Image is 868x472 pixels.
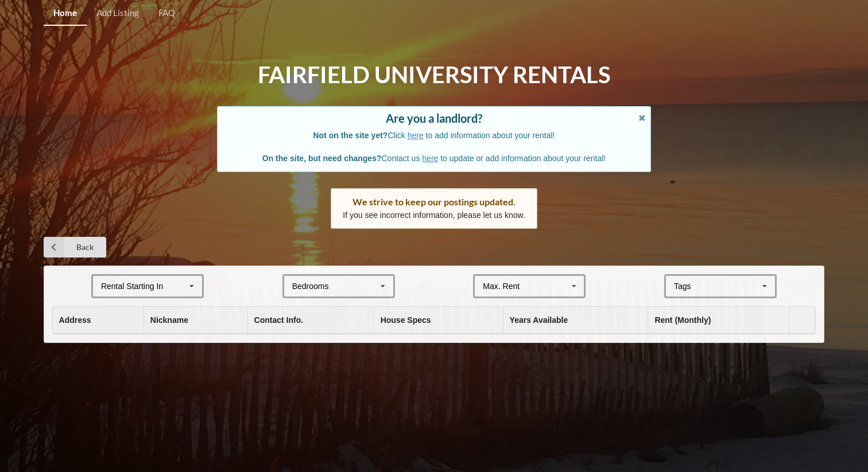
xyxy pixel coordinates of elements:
[313,131,555,140] span: Click to add information about your rental!
[374,307,503,334] th: House Specs
[44,237,106,258] a: Back
[671,280,708,293] div: Tags
[144,307,247,334] th: Nickname
[247,307,374,334] th: Contact Info.
[262,154,606,163] span: Contact us to update or add information about your rental!
[422,154,438,163] a: here
[483,282,520,290] div: Max. Rent
[258,60,610,89] h1: Fairfield University Rentals
[229,112,639,124] div: Are you a landlord?
[44,1,87,26] a: Home
[101,282,163,290] div: Rental Starting In
[408,131,424,140] a: here
[313,131,388,140] b: Not on the site yet?
[149,1,185,26] a: FAQ
[262,154,382,163] b: On the site, but need changes?
[343,209,525,221] p: If you see incorrect information, please let us know.
[292,282,329,290] div: Bedrooms
[648,307,788,334] th: Rent (Monthly)
[343,196,525,208] div: We strive to keep our postings updated.
[503,307,648,334] th: Years Available
[87,1,149,26] a: Add Listing
[53,307,144,334] th: Address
